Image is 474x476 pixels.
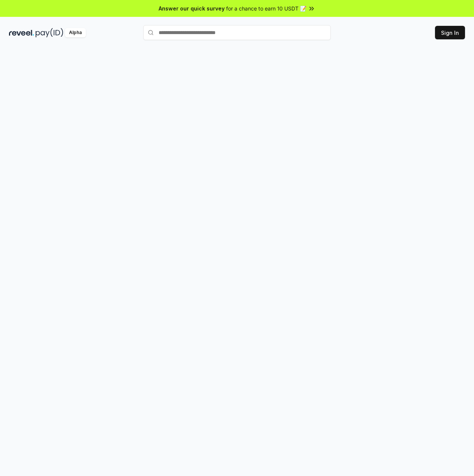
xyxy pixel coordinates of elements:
span: for a chance to earn 10 USDT 📝 [226,4,306,12]
button: Sign In [435,26,465,39]
div: Alpha [65,28,86,37]
img: reveel_dark [9,28,34,37]
span: Answer our quick survey [159,4,225,12]
img: pay_id [36,28,63,37]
